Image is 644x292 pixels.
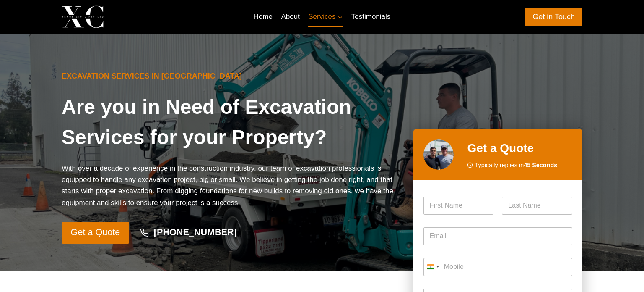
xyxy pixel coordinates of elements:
input: First Name [423,197,494,215]
h1: Are you in Need of Excavation Services for your Property? [62,92,400,153]
img: Xenos Civil [62,5,104,28]
p: Xenos Civil [111,10,169,23]
h2: Get a Quote [467,139,572,157]
a: Home [249,7,277,27]
button: Selected country [423,258,442,276]
span: Services [308,11,343,22]
h6: Excavation Services in [GEOGRAPHIC_DATA] [62,71,400,82]
span: Get a Quote [71,225,120,240]
a: About [277,7,304,27]
a: [PHONE_NUMBER] [132,223,245,242]
strong: [PHONE_NUMBER] [154,227,237,237]
input: Email [423,227,572,245]
a: Testimonials [347,7,395,27]
p: With over a decade of experience in the construction industry, our team of excavation professiona... [62,163,400,208]
a: Get in Touch [525,8,582,26]
strong: 45 Seconds [524,162,557,168]
input: Mobile [423,258,572,276]
a: Xenos Civil [62,5,169,28]
input: Last Name [502,197,572,215]
span: Typically replies in [475,160,557,170]
nav: Primary Navigation [249,7,395,27]
a: Services [304,7,347,27]
a: Get a Quote [62,222,129,244]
